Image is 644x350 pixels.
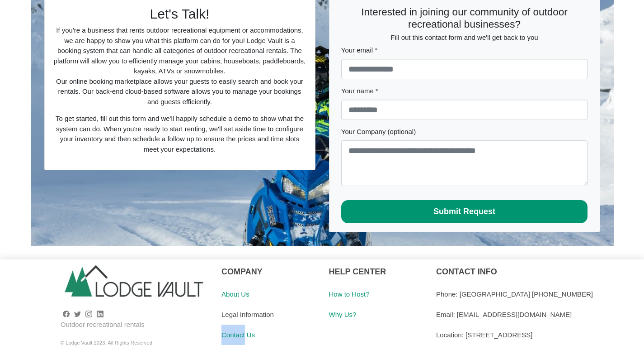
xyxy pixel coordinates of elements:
[61,259,208,309] img: logo-400X135.2418b4bb.jpg
[329,311,357,318] a: Why Us?
[329,290,370,298] a: How to Host?
[53,6,306,22] h2: Let's Talk!
[74,311,81,317] svg: twitter
[436,325,637,345] div: Location: [STREET_ADDRESS]
[63,311,70,317] svg: facebook
[97,310,103,318] a: linkedin
[341,127,588,137] label: Your Company (optional)
[329,259,423,284] div: HELP CENTER
[436,259,637,284] div: CONTACT INFO
[53,114,306,154] p: To get started, fill out this form and we'll happily schedule a demo to show what the system can ...
[85,310,92,318] a: instagram
[341,34,588,42] h6: Fill out this contact form and we'll get back to you
[53,77,306,107] p: Our online booking marketplace allows your guests to easily search and book your rentals. Our bac...
[61,320,208,330] div: Outdoor recreational rentals
[221,290,249,298] a: About Us
[436,304,637,325] div: Email: [EMAIL_ADDRESS][DOMAIN_NAME]
[63,310,70,318] a: facebook
[74,310,81,318] a: twitter
[341,6,588,30] h4: Interested in joining our community of outdoor recreational businesses?
[61,340,154,345] sup: © Lodge Vault 2023. All Rights Reserved.
[341,86,588,96] label: Your name *
[341,200,588,223] button: Submit Request
[221,304,315,325] div: Legal Information
[221,259,315,284] div: COMPANY
[433,207,495,216] b: Submit Request
[341,45,588,56] label: Your email *
[97,311,103,317] svg: linkedin
[221,331,255,339] a: Contact Us
[436,284,637,304] div: Phone: [GEOGRAPHIC_DATA] [PHONE_NUMBER]
[85,311,92,317] svg: instagram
